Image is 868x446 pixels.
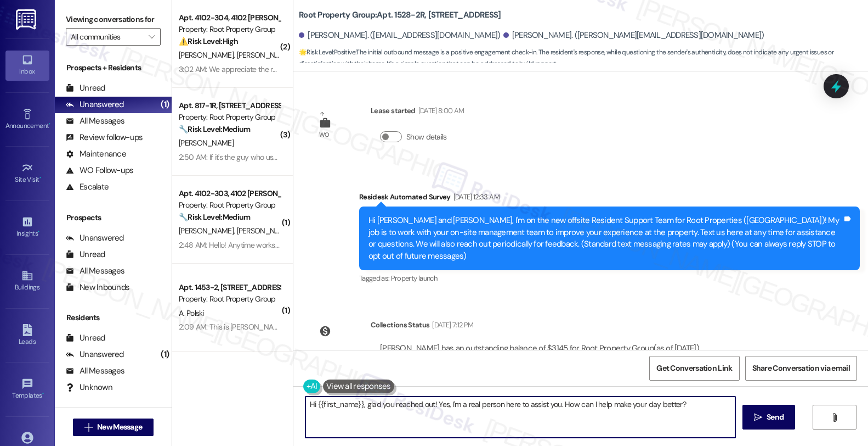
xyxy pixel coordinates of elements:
i:  [149,32,155,41]
div: 2:48 AM: Hello! Anytime works really. They are able to come in if I'm not home, but need to be ca... [179,240,565,250]
div: Residesk Automated Survey [359,191,860,207]
div: [DATE] 8:00 AM [416,105,464,116]
strong: 🔧 Risk Level: Medium [179,124,250,134]
div: Property: Root Property Group [179,293,280,305]
div: Review follow-ups [66,132,143,143]
div: Unanswered [66,232,124,244]
div: Lease started [371,105,464,120]
a: Inbox [5,51,49,80]
span: Send [767,411,784,423]
span: Property launch [391,274,437,283]
div: (1) [158,96,172,113]
div: Tagged as: [359,270,860,286]
div: Hi [PERSON_NAME] and [PERSON_NAME], I'm on the new offsite Resident Support Team for Root Propert... [368,215,842,262]
span: Share Conversation via email [752,363,850,374]
img: ResiDesk Logo [16,9,38,30]
textarea: To enrich screen reader interactions, please activate Accessibility in Grammarly extension settings [305,397,735,438]
span: [PERSON_NAME] [179,226,237,236]
div: All Messages [66,265,124,277]
i:  [830,413,838,422]
span: • [38,228,39,236]
div: Residents [55,312,172,324]
div: [PERSON_NAME]. ([PERSON_NAME][EMAIL_ADDRESS][DOMAIN_NAME]) [503,30,764,41]
span: : The initial outbound message is a positive engagement check-in. The resident's response, while ... [299,47,868,70]
div: Prospects + Residents [55,62,172,74]
span: • [49,120,50,128]
a: Buildings [5,266,49,296]
div: Unknown [66,382,112,393]
div: [DATE] 12:33 AM [451,191,500,203]
b: Root Property Group: Apt. 1528-2R, [STREET_ADDRESS] [299,9,501,21]
i:  [84,423,93,432]
span: [PERSON_NAME] [237,226,292,236]
div: 3:02 AM: We appreciate the responsiveness and attentiveness looking into our issue. It's understa... [179,64,829,74]
span: • [39,174,41,182]
span: [PERSON_NAME] [179,138,234,148]
button: Get Conversation Link [649,356,739,381]
div: Property: Root Property Group [179,199,280,211]
label: Viewing conversations for [66,11,161,28]
div: WO [319,129,330,141]
div: Property: Root Property Group [179,112,280,123]
button: New Message [73,419,154,436]
strong: ⚠️ Risk Level: High [179,36,238,46]
button: Send [742,405,796,430]
a: Insights • [5,213,49,242]
div: Unanswered [66,349,124,360]
a: Templates • [5,375,49,404]
div: [PERSON_NAME]. ([EMAIL_ADDRESS][DOMAIN_NAME]) [299,30,501,41]
div: Unanswered [66,99,124,110]
button: Share Conversation via email [745,356,857,381]
div: Prospects [55,212,172,224]
div: All Messages [66,365,124,377]
a: Leads [5,321,49,350]
div: Apt. 4102-303, 4102 [PERSON_NAME] [179,188,280,199]
div: 2:50 AM: If it's the guy who usually comes once a month he's always been great and always left th... [179,152,767,162]
span: Get Conversation Link [656,363,732,374]
div: Apt. 1453-2, [STREET_ADDRESS] [179,282,280,293]
label: Show details [406,131,447,143]
div: Unread [66,332,105,344]
div: Collections Status [371,319,429,331]
a: Site Visit • [5,159,49,188]
div: Property: Root Property Group [179,24,280,35]
div: (1) [158,346,172,363]
strong: 🌟 Risk Level: Positive [299,48,355,57]
strong: 🔧 Risk Level: Medium [179,212,250,222]
div: WO Follow-ups [66,165,133,176]
span: New Message [97,421,142,433]
div: New Inbounds [66,282,129,293]
div: All Messages [66,115,124,127]
span: [PERSON_NAME] [237,50,292,60]
span: [PERSON_NAME] [179,50,237,60]
div: Escalate [66,181,109,193]
div: Unread [66,82,105,94]
div: Apt. 4102-304, 4102 [PERSON_NAME] [179,12,280,24]
div: [DATE] 7:12 PM [429,319,473,331]
span: A. Polski [179,308,204,318]
div: Apt. 817-1R, [STREET_ADDRESS] [179,100,280,112]
div: [PERSON_NAME] has an outstanding balance of $3145 for Root Property Group (as of [DATE]) [380,343,699,354]
div: Maintenance [66,148,126,160]
span: • [42,390,44,398]
div: Unread [66,249,105,260]
input: All communities [71,28,143,46]
i:  [754,413,762,422]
